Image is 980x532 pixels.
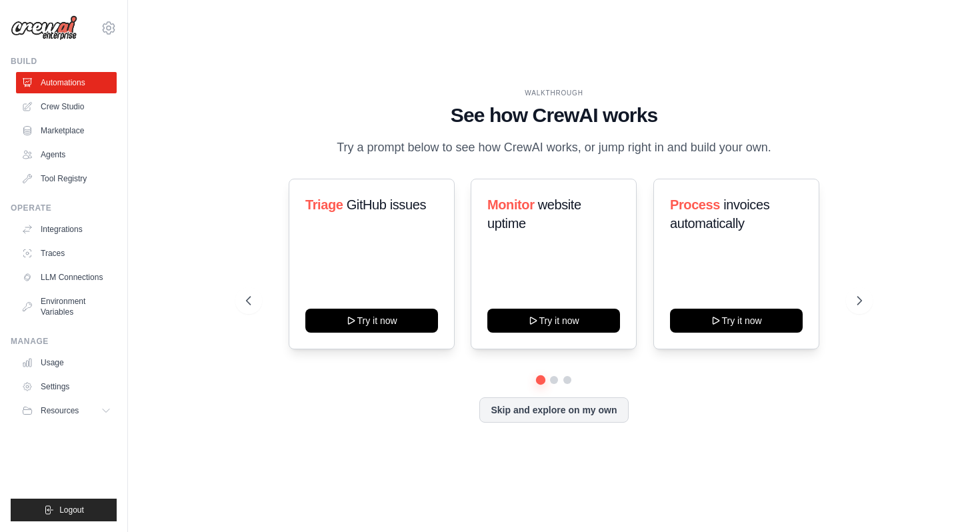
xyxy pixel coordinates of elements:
span: Triage [305,197,343,212]
button: Try it now [487,309,620,333]
span: GitHub issues [347,197,426,212]
div: Build [11,56,117,67]
button: Try it now [305,309,438,333]
span: invoices automatically [670,197,769,231]
a: Agents [16,144,117,165]
div: Operate [11,203,117,213]
a: LLM Connections [16,267,117,288]
a: Integrations [16,219,117,240]
div: Widget de chat [913,468,980,532]
p: Try a prompt below to see how CrewAI works, or jump right in and build your own. [330,138,778,157]
a: Settings [16,376,117,397]
a: Crew Studio [16,96,117,117]
a: Marketplace [16,120,117,141]
a: Usage [16,352,117,373]
span: Monitor [487,197,535,212]
img: Logo [11,15,77,41]
span: Logout [59,505,84,515]
button: Logout [11,499,117,521]
button: Try it now [670,309,803,333]
a: Traces [16,243,117,264]
iframe: Chat Widget [913,468,980,532]
span: Resources [41,405,79,416]
h1: See how CrewAI works [246,103,861,127]
a: Tool Registry [16,168,117,189]
button: Skip and explore on my own [479,397,628,423]
a: Automations [16,72,117,93]
div: WALKTHROUGH [246,88,861,98]
span: Process [670,197,720,212]
div: Manage [11,336,117,347]
button: Resources [16,400,117,421]
a: Environment Variables [16,291,117,323]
